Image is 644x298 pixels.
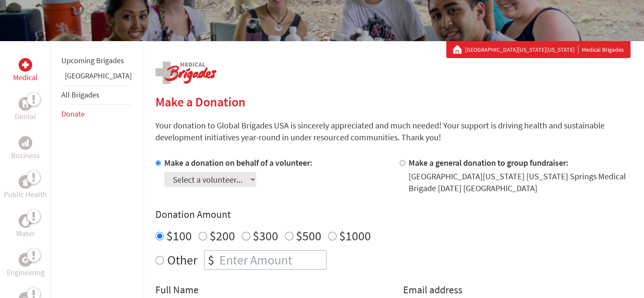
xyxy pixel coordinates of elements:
div: Dental [19,97,32,111]
a: Upcoming Brigades [61,56,124,65]
label: Other [167,250,197,270]
img: Public Health [22,178,29,186]
label: Make a general donation to group fundraiser: [409,157,569,168]
a: [GEOGRAPHIC_DATA][US_STATE][US_STATE] [465,45,578,54]
div: Medical Brigades [453,45,624,54]
li: Upcoming Brigades [61,51,132,70]
label: $100 [166,228,192,244]
div: [GEOGRAPHIC_DATA][US_STATE] [US_STATE] Springs Medical Brigade [DATE] [GEOGRAPHIC_DATA] [409,170,630,194]
a: [GEOGRAPHIC_DATA] [65,71,132,81]
h2: Make a Donation [155,94,630,109]
div: Medical [19,58,32,72]
p: Water [16,228,35,240]
a: DentalDental [15,97,36,123]
h4: Donation Amount [155,208,630,221]
p: Dental [15,111,36,123]
img: Medical [22,61,29,68]
img: logo-medical.png [155,61,216,84]
p: Your donation to Global Brigades USA is sincerely appreciated and much needed! Your support is dr... [155,120,630,143]
p: Medical [13,72,38,84]
img: Water [22,216,29,226]
div: $ [205,251,218,269]
p: Business [11,150,40,162]
label: Make a donation on behalf of a volunteer: [164,157,312,168]
img: Dental [22,100,29,108]
input: Enter Amount [218,251,326,269]
li: All Brigades [61,85,132,105]
a: Donate [61,109,85,119]
li: Panama [61,70,132,85]
label: $500 [296,228,321,244]
div: Public Health [19,175,32,189]
a: MedicalMedical [13,58,38,84]
a: Public HealthPublic Health [4,175,47,201]
img: Business [22,139,29,146]
label: $1000 [339,228,371,244]
p: Engineering [7,267,44,279]
div: Business [19,136,32,150]
a: All Brigades [61,90,100,100]
label: $200 [210,228,235,244]
label: $300 [253,228,278,244]
a: EngineeringEngineering [7,253,44,279]
p: Public Health [4,189,47,201]
div: Water [19,214,32,228]
div: Engineering [19,253,32,267]
a: BusinessBusiness [11,136,40,162]
li: Donate [61,105,132,123]
a: WaterWater [16,214,35,240]
img: Engineering [22,256,29,263]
